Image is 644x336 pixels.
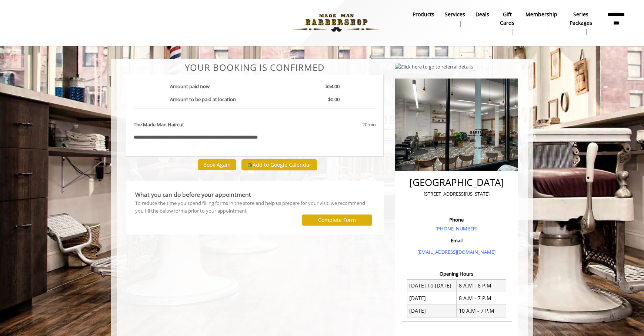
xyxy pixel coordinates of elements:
p: [STREET_ADDRESS][US_STATE] [403,190,510,198]
a: ServicesServices [440,9,470,29]
a: MembershipMembership [520,9,563,29]
td: 8 A.M - 7 P.M [457,292,506,305]
a: Gift cardsgift cards [494,9,520,37]
b: What you can do before your appointment [135,190,251,199]
a: Series packagesSeries packages [563,9,599,37]
td: [DATE] [407,292,457,305]
h3: Phone [403,217,510,222]
b: Services [445,10,465,19]
a: [PHONE_NUMBER] [436,225,477,232]
div: To reduce the time you spend filling forms in the store and help us prepare for your visit, we re... [135,199,375,215]
b: Deals [476,10,489,19]
b: Series packages [568,10,594,27]
b: Amount paid now [170,83,210,90]
div: 20min [303,121,376,129]
a: DealsDeals [470,9,494,29]
td: 10 A.M - 7 P.M [457,305,506,317]
b: $54.00 [326,83,340,90]
td: [DATE] [407,305,457,317]
h2: [GEOGRAPHIC_DATA] [403,177,510,188]
button: Add to Google Calendar [241,159,317,170]
td: [DATE] To [DATE] [407,279,457,292]
button: Book Again [198,159,236,170]
b: $0.00 [328,96,340,103]
b: The Made Man Haircut [134,121,184,129]
a: Productsproducts [407,9,440,29]
center: Your Booking is confirmed [126,63,384,72]
h3: Opening Hours [401,271,512,276]
b: gift cards [500,10,515,27]
label: Complete Form [318,217,356,223]
h3: Email [403,238,510,243]
b: Membership [525,10,557,19]
button: Complete Form [302,214,372,225]
img: Click here to go to referral details [395,63,473,71]
a: [EMAIL_ADDRESS][DOMAIN_NAME] [417,249,495,255]
b: products [413,10,434,19]
td: 8 A.M - 8 P.M [457,279,506,292]
b: Amount to be paid at location [170,96,236,103]
img: Made Man Barbershop logo [286,3,387,43]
